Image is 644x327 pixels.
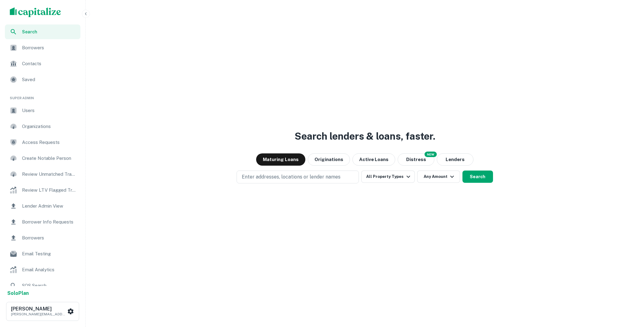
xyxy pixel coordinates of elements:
[5,88,80,103] li: Super Admin
[10,7,61,17] img: capitalize-logo.png
[22,250,77,257] span: Email Testing
[5,103,80,118] a: Users
[5,24,80,39] a: Search
[5,119,80,134] a: Organizations
[22,202,77,210] span: Lender Admin View
[22,171,77,178] span: Review Unmatched Transactions
[5,40,80,55] a: Borrowers
[352,153,395,166] button: Active Loans
[5,278,80,293] a: SOS Search
[361,171,414,183] button: All Property Types
[22,186,77,194] span: Review LTV Flagged Transactions
[398,153,434,166] button: Search distressed loans with lien and other non-mortgage details.
[295,129,435,144] h3: Search lenders & loans, faster.
[613,278,644,307] iframe: Chat Widget
[5,56,80,71] a: Contacts
[7,290,29,296] strong: Solo Plan
[417,171,460,183] button: Any Amount
[22,60,77,67] span: Contacts
[22,44,77,51] span: Borrowers
[5,246,80,261] a: Email Testing
[22,266,77,273] span: Email Analytics
[11,306,66,311] h6: [PERSON_NAME]
[5,167,80,182] a: Review Unmatched Transactions
[237,171,359,183] button: Enter addresses, locations or lender names
[5,262,80,277] a: Email Analytics
[425,152,437,157] div: NEW
[256,153,305,166] button: Maturing Loans
[5,183,80,197] a: Review LTV Flagged Transactions
[5,231,80,245] a: Borrowers
[22,282,77,289] span: SOS Search
[22,155,77,162] span: Create Notable Person
[22,107,77,114] span: Users
[5,199,80,213] a: Lender Admin View
[22,218,77,226] span: Borrower Info Requests
[7,290,29,297] a: SoloPlan
[22,123,77,130] span: Organizations
[22,139,77,146] span: Access Requests
[22,76,77,83] span: Saved
[5,151,80,166] a: Create Notable Person
[242,173,340,181] p: Enter addresses, locations or lender names
[462,171,493,183] button: Search
[437,153,473,166] button: Lenders
[6,302,79,321] button: [PERSON_NAME][PERSON_NAME][EMAIL_ADDRESS][DOMAIN_NAME]
[308,153,350,166] button: Originations
[5,72,80,87] a: Saved
[5,215,80,229] a: Borrower Info Requests
[22,234,77,242] span: Borrowers
[22,28,77,35] span: Search
[11,311,66,317] p: [PERSON_NAME][EMAIL_ADDRESS][DOMAIN_NAME]
[5,135,80,150] a: Access Requests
